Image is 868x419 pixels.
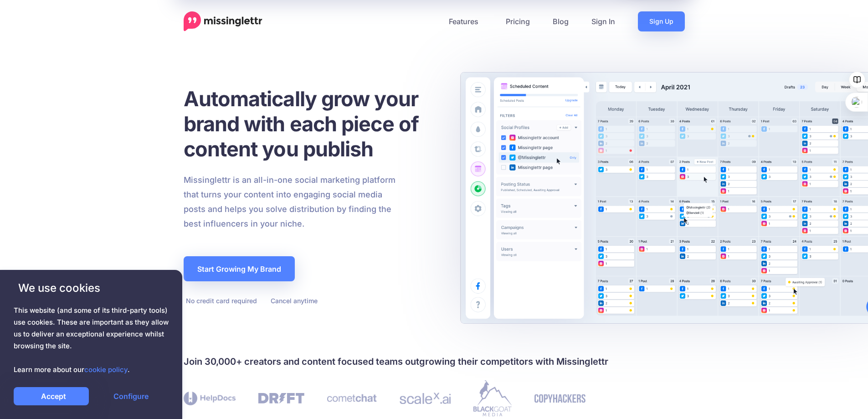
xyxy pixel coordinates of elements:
li: Cancel anytime [268,295,318,306]
a: Home [184,11,262,31]
h1: Automatically grow your brand with each piece of content you publish [184,86,441,161]
span: We use cookies [14,280,169,296]
a: Pricing [494,11,541,31]
a: Accept [14,387,89,405]
p: Missinglettr is an all-in-one social marketing platform that turns your content into engaging soc... [184,173,396,231]
a: Sign Up [638,11,685,31]
a: Configure [93,387,169,405]
a: Blog [541,11,580,31]
a: Sign In [580,11,627,31]
a: cookie policy [84,365,128,374]
span: This website (and some of its third-party tools) use cookies. These are important as they allow u... [14,305,169,376]
li: No credit card required [184,295,257,306]
h4: Join 30,000+ creators and content focused teams outgrowing their competitors with Missinglettr [184,354,685,369]
a: Features [437,11,494,31]
a: Start Growing My Brand [184,256,295,281]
